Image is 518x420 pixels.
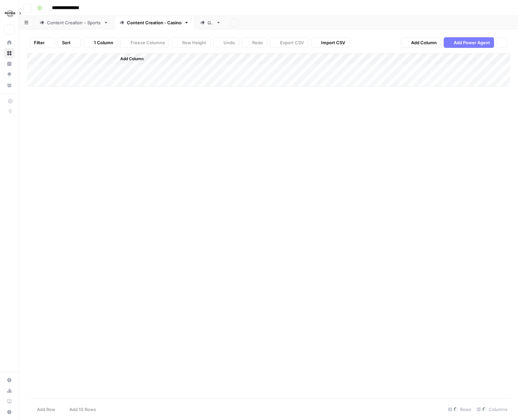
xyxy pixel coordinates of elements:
span: Filter [34,39,45,46]
a: Content Creation - Sports [34,16,114,29]
button: Freeze Columns [120,37,169,48]
span: Row Height [182,39,206,46]
a: Content Creation - Casino [114,16,195,29]
span: Redo [252,39,263,46]
span: Add Power Agent [454,39,490,46]
button: Undo [213,37,239,48]
button: Row Height [172,37,211,48]
div: Content Creation - Sports [47,19,101,26]
span: Add Row [37,406,55,413]
span: Add Column [411,39,437,46]
span: Freeze Columns [131,39,165,46]
div: Content Creation - Casino [127,19,182,26]
span: Undo [224,39,235,46]
a: Your Data [4,80,15,90]
button: Redo [242,37,267,48]
button: Add Column [112,55,146,63]
button: Add Row [27,404,59,415]
span: Add Column [120,56,144,62]
a: Home [4,37,15,48]
div: Rows [445,404,474,415]
button: Workspace: Hard Rock Digital [4,5,15,22]
button: Import CSV [311,37,349,48]
a: Insights [4,59,15,69]
span: Sort [62,39,71,46]
div: Columns [474,404,510,415]
button: 1 Column [84,37,118,48]
a: Opportunities [4,69,15,80]
img: Hard Rock Digital Logo [4,8,16,20]
span: Add 10 Rows [69,406,96,413]
a: QA [195,16,227,29]
button: Export CSV [270,37,308,48]
button: Filter [30,37,55,48]
button: Sort [58,37,81,48]
a: Learning Hub [4,396,15,407]
a: Usage [4,385,15,396]
div: QA [208,19,214,26]
span: Import CSV [321,39,345,46]
button: Add Power Agent [444,37,494,48]
a: Settings [4,375,15,385]
button: Help + Support [4,407,15,417]
span: Export CSV [280,39,304,46]
span: 1 Column [94,39,113,46]
button: Add Column [401,37,441,48]
button: Add 10 Rows [59,404,100,415]
a: Browse [4,48,15,59]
